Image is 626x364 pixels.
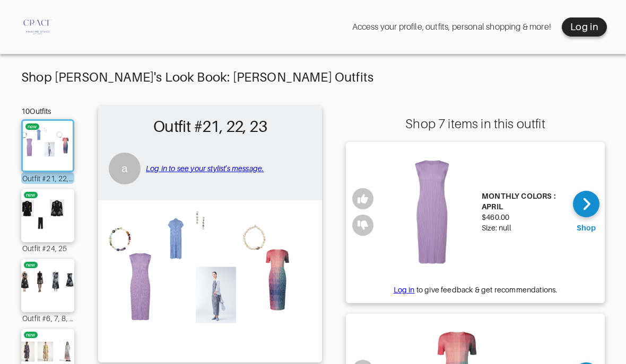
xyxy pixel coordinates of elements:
[21,242,74,254] div: Outfit #24, 25
[346,285,605,295] div: to give feedback & get recommendations.
[482,191,565,212] div: MONTHLY COLORS : APRIL
[570,21,598,33] div: Log in
[26,192,36,198] div: new
[109,153,141,184] div: a
[103,206,317,356] img: Outfit Outfit #21, 22, 23
[573,191,599,233] a: Shop
[18,264,78,307] img: Outfit Outfit #6, 7, 8, 9
[577,223,596,233] div: Shop
[20,126,75,165] img: Outfit Outfit #21, 22, 23
[21,312,74,324] div: Outfit #6, 7, 8, 9
[21,70,605,85] div: Shop [PERSON_NAME]'s Look Book: [PERSON_NAME] Outfits
[482,223,565,233] div: Size: null
[482,212,565,223] div: $460.00
[26,332,36,338] div: new
[28,123,37,130] div: new
[352,22,551,32] div: Access your profile, outfits, personal shopping & more!
[26,262,36,268] div: new
[146,164,264,173] a: Log in to see your stylist's message.
[19,8,56,46] img: Amazing Grace Styling logo
[394,286,415,294] a: Log in
[21,172,74,184] div: Outfit #21, 22, 23
[346,117,605,131] div: Shop 7 items in this outfit
[388,150,476,274] img: MONTHLY COLORS : APRIL
[18,194,78,237] img: Outfit Outfit #24, 25
[562,17,607,37] button: Log in
[21,106,74,117] div: 10 Outfits
[103,111,317,142] h2: Outfit #21, 22, 23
